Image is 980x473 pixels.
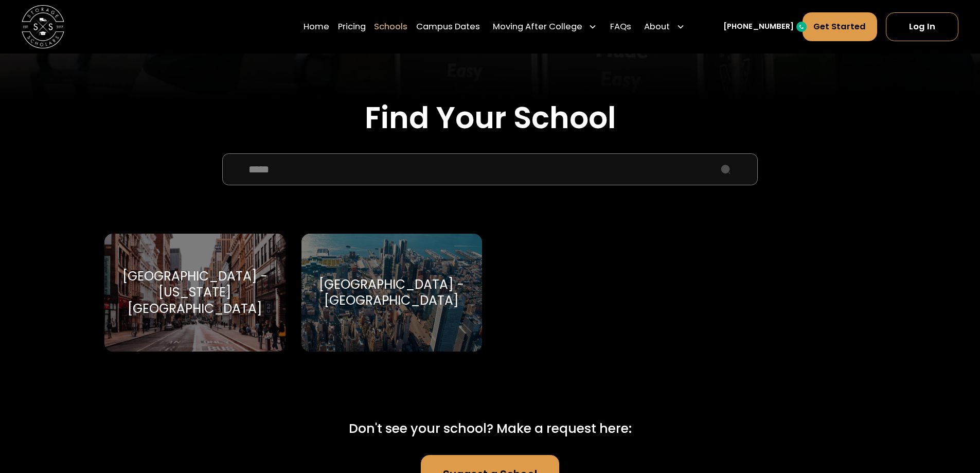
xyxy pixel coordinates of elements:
[304,12,329,42] a: Home
[104,234,285,352] a: Go to selected school
[489,12,602,42] div: Moving After College
[104,153,875,377] form: School Select Form
[117,268,272,317] div: [GEOGRAPHIC_DATA] - [US_STATE][GEOGRAPHIC_DATA]
[493,21,582,33] div: Moving After College
[723,21,794,32] a: [PHONE_NUMBER]
[640,12,689,42] div: About
[22,5,64,48] img: Storage Scholars main logo
[301,234,482,352] a: Go to selected school
[610,12,631,42] a: FAQs
[644,21,670,33] div: About
[886,12,958,41] a: Log In
[374,12,407,42] a: Schools
[22,5,64,48] a: home
[349,419,632,438] div: Don't see your school? Make a request here:
[803,12,878,41] a: Get Started
[416,12,480,42] a: Campus Dates
[314,276,469,308] div: [GEOGRAPHIC_DATA] - [GEOGRAPHIC_DATA]
[104,100,875,136] h2: Find Your School
[338,12,366,42] a: Pricing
